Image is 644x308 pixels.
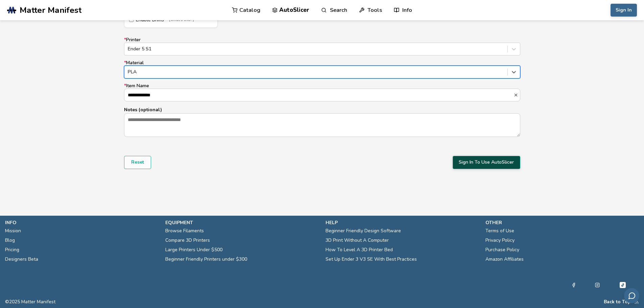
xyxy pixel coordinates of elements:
span: Matter Manifest [20,5,81,15]
span: © 2025 Matter Manifest [5,299,55,305]
label: Item Name [124,83,520,101]
button: Send feedback via email [624,288,639,303]
button: Sign In [611,4,637,17]
span: (what's this?) [169,18,194,22]
a: Pricing [5,245,19,255]
button: Reset [124,156,151,169]
a: Set Up Ender 3 V3 SE With Best Practices [326,255,417,264]
p: other [485,219,639,226]
a: Privacy Policy [485,236,515,245]
a: How To Level A 3D Printer Bed [326,245,393,255]
a: Beginner Friendly Design Software [326,226,401,236]
a: Terms of Use [485,226,514,236]
a: Instagram [595,281,600,289]
a: Amazon Affiliates [485,255,524,264]
input: *Item Name [124,89,514,101]
label: Printer [124,37,520,55]
a: Beginner Friendly Printers under $300 [165,255,247,264]
button: Sign In To Use AutoSlicer [453,156,520,169]
p: help [326,219,479,226]
a: Large Printers Under $500 [165,245,222,255]
button: Back to Top [604,299,631,305]
a: Compare 3D Printers [165,236,210,245]
p: equipment [165,219,319,226]
p: Notes (optional) [124,106,520,113]
a: Blog [5,236,15,245]
a: Designers Beta [5,255,38,264]
label: Material [124,60,520,78]
a: 3D Print Without A Computer [326,236,389,245]
a: Browse Filaments [165,226,204,236]
a: RSS Feed [634,299,639,305]
p: info [5,219,159,226]
a: Mission [5,226,21,236]
button: *Item Name [514,93,520,97]
a: Facebook [571,281,576,289]
textarea: Notes (optional) [124,114,520,137]
a: Tiktok [619,281,627,289]
a: Purchase Policy [485,245,519,255]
